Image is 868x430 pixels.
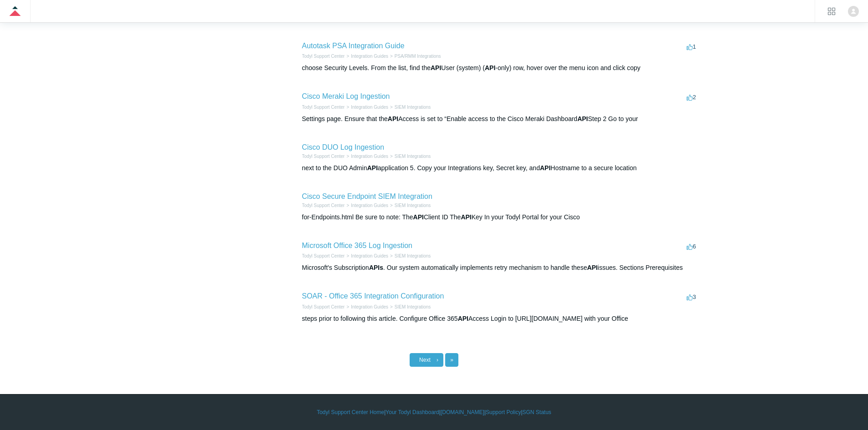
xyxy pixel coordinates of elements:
a: SOAR - Office 365 Integration Configuration [302,292,444,300]
a: Autotask PSA Integration Guide [302,42,405,50]
a: Todyl Support Center [302,54,345,59]
span: › [437,357,438,363]
li: Integration Guides [344,104,388,111]
div: for-Endpoints.html Be sure to note: The Client ID The Key In your Todyl Portal for your Cisco [302,212,699,222]
a: SIEM Integrations [395,304,431,309]
li: Todyl Support Center [302,53,345,60]
li: Todyl Support Center [302,202,345,209]
span: 6 [687,243,696,250]
li: SIEM Integrations [388,304,431,310]
a: Todyl Support Center Home [317,408,384,416]
a: Support Policy [486,408,521,416]
li: Todyl Support Center [302,153,345,160]
a: Todyl Support Center [302,105,345,110]
a: Todyl Support Center [302,203,345,208]
a: Todyl Support Center [302,253,345,258]
a: Integration Guides [351,105,388,110]
a: Next [410,353,443,367]
li: Integration Guides [344,253,388,259]
a: Cisco DUO Log Ingestion [302,143,385,151]
a: Cisco Meraki Log Ingestion [302,92,390,100]
a: Integration Guides [351,54,388,59]
em: API [413,213,424,221]
span: 2 [687,94,696,101]
em: API [458,315,468,322]
li: SIEM Integrations [388,153,431,160]
span: 3 [687,293,696,300]
a: Cisco Secure Endpoint SIEM Integration [302,192,432,200]
a: PSA/RMM Integrations [395,54,441,59]
li: SIEM Integrations [388,104,431,111]
a: Integration Guides [351,154,388,159]
a: SGN Status [523,408,551,416]
div: | | | | [170,408,699,416]
li: Integration Guides [344,53,388,60]
span: 1 [687,43,696,50]
li: Integration Guides [344,202,388,209]
li: Integration Guides [344,153,388,160]
em: API [461,213,471,221]
a: SIEM Integrations [395,105,431,110]
a: Your Todyl Dashboard [385,408,439,416]
a: SIEM Integrations [395,203,431,208]
span: Next [419,357,431,363]
li: Todyl Support Center [302,253,345,259]
em: APIs [369,264,383,271]
li: PSA/RMM Integrations [388,53,441,60]
em: API [485,64,495,71]
em: API [577,115,588,122]
li: Todyl Support Center [302,304,345,310]
em: API [431,64,441,71]
div: Microsoft's Subscription . Our system automatically implements retry mechanism to handle these is... [302,263,699,273]
li: Todyl Support Center [302,104,345,111]
em: API [367,164,378,172]
a: Todyl Support Center [302,304,345,309]
a: SIEM Integrations [395,154,431,159]
li: Integration Guides [344,304,388,310]
a: Integration Guides [351,203,388,208]
a: Microsoft Office 365 Log Ingestion [302,242,413,249]
div: steps prior to following this article. Configure Office 365 Access Login to [URL][DOMAIN_NAME] wi... [302,314,699,324]
a: Integration Guides [351,304,388,309]
a: SIEM Integrations [395,253,431,258]
a: Integration Guides [351,253,388,258]
li: SIEM Integrations [388,202,431,209]
zd-hc-trigger: Click your profile icon to open the profile menu [848,6,859,17]
div: Settings page. Ensure that the Access is set to “Enable access to the Cisco Meraki Dashboard Step... [302,114,699,124]
em: API [540,164,550,172]
div: next to the DUO Admin application 5. Copy your Integrations key, Secret key, and Hostname to a se... [302,163,699,173]
div: choose Security Levels. From the list, find the User (system) ( -only) row, hover over the menu i... [302,63,699,73]
a: Todyl Support Center [302,154,345,159]
em: API [587,264,597,271]
img: user avatar [848,6,859,17]
span: » [450,357,453,363]
em: API [388,115,398,122]
a: [DOMAIN_NAME] [441,408,484,416]
li: SIEM Integrations [388,253,431,259]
